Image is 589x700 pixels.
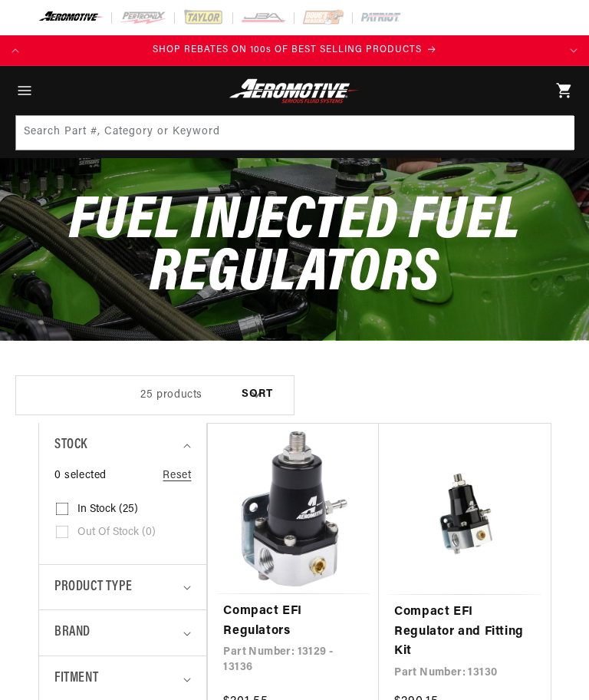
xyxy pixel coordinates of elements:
span: 25 products [140,389,202,401]
span: Fitment [54,668,98,690]
summary: Product type (0 selected) [54,565,191,610]
div: Announcement [31,43,558,58]
img: Aeromotive [226,78,362,104]
a: Compact EFI Regulators [223,602,364,641]
a: Reset [163,467,191,484]
span: 0 selected [54,467,107,484]
span: SHOP REBATES ON 100s OF BEST SELLING PRODUCTS [153,45,422,54]
button: Translation missing: en.sections.announcements.next_announcement [558,35,589,66]
button: Search Part #, Category or Keyword [539,116,573,150]
span: Out of stock (0) [77,526,156,540]
span: In stock (25) [77,503,138,517]
span: Brand [54,622,90,644]
input: Search Part #, Category or Keyword [16,116,574,150]
a: Compact EFI Regulator and Fitting Kit [394,603,535,662]
span: Fuel Injected Fuel Regulators [69,192,521,305]
summary: Menu [8,66,41,115]
div: 1 of 2 [31,43,558,58]
a: SHOP REBATES ON 100s OF BEST SELLING PRODUCTS [31,43,558,58]
summary: Brand (0 selected) [54,610,191,655]
span: Stock [54,434,87,457]
span: Product type [54,576,132,599]
summary: Stock (0 selected) [54,423,191,468]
